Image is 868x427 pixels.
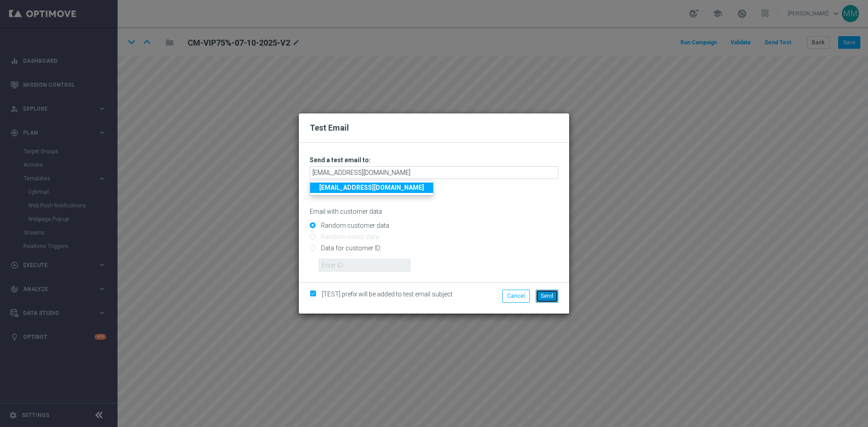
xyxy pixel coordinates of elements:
button: Cancel [502,290,530,302]
button: Send [536,290,558,302]
h2: Test Email [310,122,558,133]
label: Random customer data [319,221,389,230]
p: Separate multiple addresses with commas [310,181,558,189]
span: [TEST] prefix will be added to test email subject [322,291,453,298]
h3: Send a test email to: [310,156,558,164]
strong: [EMAIL_ADDRESS][DOMAIN_NAME] [319,184,424,191]
span: Send [541,293,553,299]
input: Enter ID [319,259,410,272]
p: Email with customer data [310,207,558,216]
a: [EMAIL_ADDRESS][DOMAIN_NAME] [310,183,433,193]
